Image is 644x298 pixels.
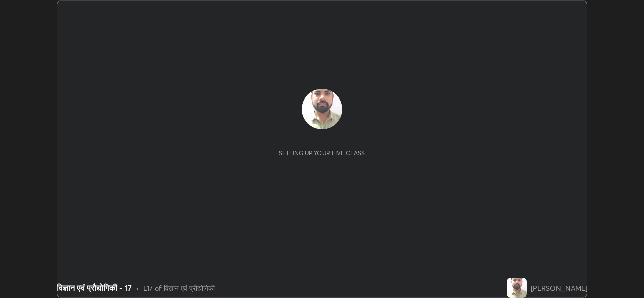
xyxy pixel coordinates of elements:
div: L17 of विज्ञान एवं प्रौद्योगिकी [143,283,215,293]
img: 8b9365fb8bd149ce801bb7974c74aca7.jpg [507,278,527,298]
div: विज्ञान एवं प्रौद्योगिकी - 17 [57,282,132,294]
img: 8b9365fb8bd149ce801bb7974c74aca7.jpg [302,89,342,129]
div: • [136,283,139,293]
div: Setting up your live class [279,149,365,157]
div: [PERSON_NAME] [531,283,587,293]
